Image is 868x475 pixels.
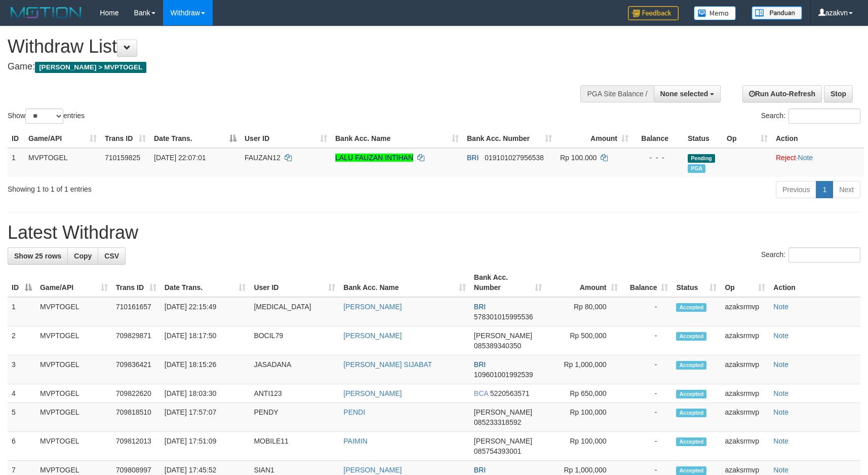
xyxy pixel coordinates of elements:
[161,384,250,403] td: [DATE] 18:03:30
[474,408,532,416] span: [PERSON_NAME]
[161,432,250,461] td: [DATE] 17:51:09
[24,129,101,148] th: Game/API: activate to sort column ascending
[112,355,161,384] td: 709836421
[474,332,532,340] span: [PERSON_NAME]
[546,355,622,384] td: Rp 1,000,000
[490,389,530,397] span: Copy 5220563571 to clipboard
[98,247,126,265] a: CSV
[485,154,544,162] span: Copy 019101027956538 to clipboard
[343,303,402,311] a: [PERSON_NAME]
[8,403,36,432] td: 5
[622,384,673,403] td: -
[721,403,769,432] td: azaksrmvp
[467,154,479,162] span: BRI
[161,355,250,384] td: [DATE] 18:15:26
[161,268,250,297] th: Date Trans.: activate to sort column ascending
[74,252,92,260] span: Copy
[773,360,788,369] a: Note
[112,268,161,297] th: Trans ID: activate to sort column ascending
[250,326,339,355] td: BOCIL79
[788,108,860,124] input: Search:
[676,390,706,398] span: Accepted
[773,466,788,474] a: Note
[676,303,706,312] span: Accepted
[14,252,61,260] span: Show 25 rows
[622,403,673,432] td: -
[474,371,533,379] span: Copy 109601001992539 to clipboard
[721,297,769,326] td: azaksrmvp
[688,164,705,173] span: Marked by azaksrmvp
[36,268,112,297] th: Game/API: activate to sort column ascending
[343,389,402,397] a: [PERSON_NAME]
[628,6,679,20] img: Feedback.jpg
[772,129,864,148] th: Action
[8,432,36,461] td: 6
[104,252,119,260] span: CSV
[8,326,36,355] td: 2
[546,326,622,355] td: Rp 500,000
[546,384,622,403] td: Rp 650,000
[672,268,721,297] th: Status: activate to sort column ascending
[463,129,556,148] th: Bank Acc. Number: activate to sort column ascending
[772,148,864,177] td: ·
[474,437,532,445] span: [PERSON_NAME]
[8,36,569,57] h1: Withdraw List
[250,268,339,297] th: User ID: activate to sort column ascending
[343,466,402,474] a: [PERSON_NAME]
[8,148,24,177] td: 1
[339,268,470,297] th: Bank Acc. Name: activate to sort column ascending
[250,403,339,432] td: PENDY
[474,447,521,455] span: Copy 085754393001 to clipboard
[250,432,339,461] td: MOBILE11
[36,384,112,403] td: MVPTOGEL
[8,129,24,148] th: ID
[36,403,112,432] td: MVPTOGEL
[101,129,150,148] th: Trans ID: activate to sort column ascending
[833,181,860,198] a: Next
[105,154,140,162] span: 710159825
[474,313,533,321] span: Copy 578301015995536 to clipboard
[676,466,706,475] span: Accepted
[36,355,112,384] td: MVPTOGEL
[343,437,367,445] a: PAIMIN
[161,326,250,355] td: [DATE] 18:17:50
[622,297,673,326] td: -
[761,108,860,124] label: Search:
[250,355,339,384] td: JASADANA
[633,129,684,148] th: Balance
[474,360,486,369] span: BRI
[654,85,721,102] button: None selected
[788,247,860,263] input: Search:
[36,297,112,326] td: MVPTOGEL
[684,129,723,148] th: Status
[8,355,36,384] td: 3
[474,466,486,474] span: BRI
[752,6,802,20] img: panduan.png
[773,332,788,340] a: Note
[250,384,339,403] td: ANTI123
[474,389,488,397] span: BCA
[773,389,788,397] a: Note
[67,247,98,265] a: Copy
[250,297,339,326] td: [MEDICAL_DATA]
[35,62,146,73] span: [PERSON_NAME] > MVPTOGEL
[36,432,112,461] td: MVPTOGEL
[343,360,432,369] a: [PERSON_NAME] SIJABAT
[154,154,206,162] span: [DATE] 22:07:01
[331,129,463,148] th: Bank Acc. Name: activate to sort column ascending
[474,418,521,426] span: Copy 085233318592 to clipboard
[776,181,816,198] a: Previous
[723,129,772,148] th: Op: activate to sort column ascending
[8,223,860,243] h1: Latest Withdraw
[112,384,161,403] td: 709822620
[245,154,281,162] span: FAUZAN12
[8,268,36,297] th: ID: activate to sort column descending
[556,129,633,148] th: Amount: activate to sort column ascending
[580,85,653,102] div: PGA Site Balance /
[773,437,788,445] a: Note
[470,268,546,297] th: Bank Acc. Number: activate to sort column ascending
[24,148,101,177] td: MVPTOGEL
[761,247,860,263] label: Search:
[343,408,365,416] a: PENDI
[721,326,769,355] td: azaksrmvp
